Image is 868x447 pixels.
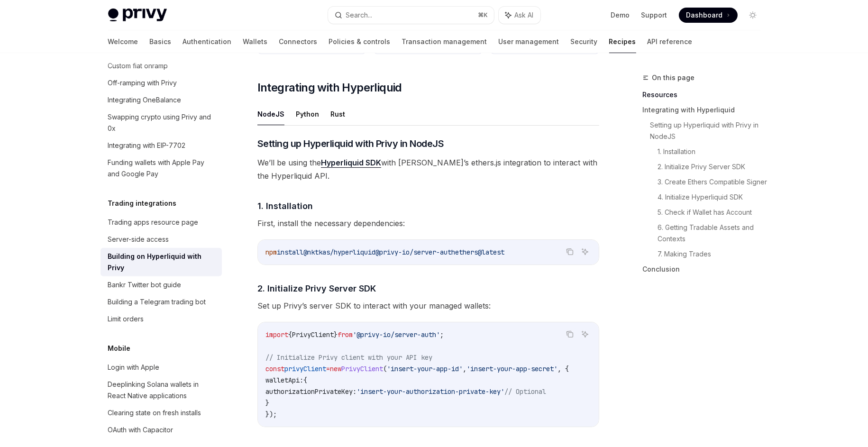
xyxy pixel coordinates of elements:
[101,91,222,109] a: Integrating OneBalance
[478,11,488,19] span: ⌘ K
[257,80,402,95] span: Integrating with Hyperliquid
[108,279,182,291] div: Bankr Twitter bot guide
[101,404,222,421] a: Clearing state on fresh installs
[108,198,177,209] h5: Trading integrations
[504,387,546,396] span: // Optional
[557,365,569,373] span: , {
[150,30,172,53] a: Basics
[108,313,144,325] div: Limit orders
[265,410,277,419] span: });
[108,217,199,228] div: Trading apps resource page
[101,248,222,276] a: Building on Hyperliquid with Privy
[579,246,591,258] button: Ask AI
[641,10,667,20] a: Support
[108,30,138,53] a: Welcome
[383,365,387,373] span: (
[334,330,338,339] span: }
[466,365,557,373] span: 'insert-your-app-secret'
[257,200,313,212] span: 1. Installation
[292,330,334,339] span: PrivyClient
[564,246,576,258] button: Copy the contents from the code block
[277,248,303,256] span: install
[265,330,288,339] span: import
[375,248,455,256] span: @privy-io/server-auth
[101,421,222,438] a: OAuth with Capacitor
[402,30,487,53] a: Transaction management
[643,87,768,102] a: Resources
[387,365,463,373] span: 'insert-your-app-id'
[499,30,559,53] a: User management
[686,10,723,20] span: Dashboard
[499,7,540,24] button: Ask AI
[265,387,356,396] span: authorizationPrivateKey:
[108,362,160,373] div: Login with Apple
[571,30,598,53] a: Security
[652,72,695,83] span: On this page
[101,376,222,404] a: Deeplinking Solana wallets in React Native applications
[284,365,326,373] span: privyClient
[356,387,504,396] span: 'insert-your-authorization-private-key'
[564,328,576,340] button: Copy the contents from the code block
[303,248,375,256] span: @nktkas/hyperliquid
[745,8,760,23] button: Toggle dark mode
[658,190,768,205] a: 4. Initialize Hyperliquid SDK
[330,365,341,373] span: new
[650,118,768,144] a: Setting up Hyperliquid with Privy in NodeJS
[101,231,222,248] a: Server-side access
[243,30,268,53] a: Wallets
[658,205,768,220] a: 5. Check if Wallet has Account
[515,10,534,20] span: Ask AI
[346,9,373,21] div: Search...
[257,282,376,295] span: 2. Initialize Privy Server SDK
[303,376,307,384] span: {
[279,30,318,53] a: Connectors
[328,7,494,24] button: Search...⌘K
[265,399,269,407] span: }
[265,353,432,362] span: // Initialize Privy client with your API key
[440,330,444,339] span: ;
[108,157,216,180] div: Funding wallets with Apple Pay and Google Pay
[101,214,222,231] a: Trading apps resource page
[326,365,330,373] span: =
[101,137,222,154] a: Integrating with EIP-7702
[658,144,768,159] a: 1. Installation
[101,109,222,137] a: Swapping crypto using Privy and 0x
[108,343,131,354] h5: Mobile
[611,10,630,20] a: Demo
[265,365,284,373] span: const
[265,248,277,256] span: npm
[108,379,216,401] div: Deeplinking Solana wallets in React Native applications
[658,246,768,262] a: 7. Making Trades
[643,102,768,118] a: Integrating with Hyperliquid
[648,30,693,53] a: API reference
[101,310,222,328] a: Limit orders
[101,154,222,182] a: Funding wallets with Apple Pay and Google Pay
[658,159,768,174] a: 2. Initialize Privy Server SDK
[609,30,636,53] a: Recipes
[101,276,222,293] a: Bankr Twitter bot guide
[108,111,216,134] div: Swapping crypto using Privy and 0x
[338,330,353,339] span: from
[643,262,768,277] a: Conclusion
[579,328,591,340] button: Ask AI
[101,293,222,310] a: Building a Telegram trading bot
[183,30,232,53] a: Authentication
[108,77,177,89] div: Off-ramping with Privy
[330,103,345,125] button: Rust
[658,220,768,246] a: 6. Getting Tradable Assets and Contexts
[455,248,504,256] span: ethers@latest
[108,234,169,245] div: Server-side access
[265,376,303,384] span: walletApi:
[257,217,599,230] span: First, install the necessary dependencies:
[321,158,381,168] a: Hyperliquid SDK
[108,424,174,436] div: OAuth with Capacitor
[658,174,768,190] a: 3. Create Ethers Compatible Signer
[341,365,383,373] span: PrivyClient
[108,94,182,106] div: Integrating OneBalance
[296,103,319,125] button: Python
[463,365,466,373] span: ,
[257,103,284,125] button: NodeJS
[288,330,292,339] span: {
[108,407,201,419] div: Clearing state on fresh installs
[108,140,186,151] div: Integrating with EIP-7702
